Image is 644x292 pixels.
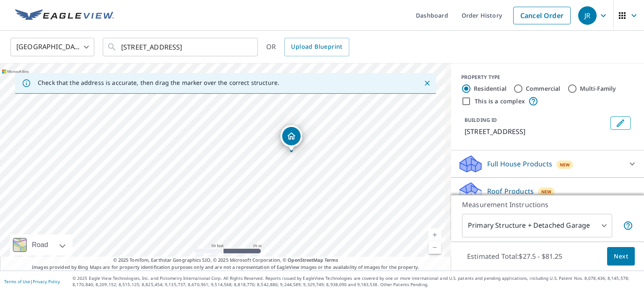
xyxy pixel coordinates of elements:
div: Dropped pin, building 1, Residential property, 3337 State Route 42 Monticello, NY 12701 [280,125,302,151]
label: This is a complex [475,97,525,105]
div: PROPERTY TYPE [461,74,634,81]
p: Full House Products [487,159,552,169]
span: Upload Blueprint [291,42,342,52]
button: Edit building 1 [610,116,631,130]
span: New [560,161,570,168]
button: Next [607,247,635,266]
p: [STREET_ADDRESS] [465,126,607,137]
div: Full House ProductsNew [458,154,637,174]
div: OR [266,38,349,56]
button: Close [422,78,433,89]
span: © 2025 TomTom, Earthstar Geographics SIO, © 2025 Microsoft Corporation, © [113,257,338,264]
div: Roof ProductsNewPremium with Regular Delivery [458,181,637,214]
p: Check that the address is accurate, then drag the marker over the correct structure. [38,79,279,87]
p: Estimated Total: $27.5 - $81.25 [460,247,569,266]
a: OpenStreetMap [288,257,323,263]
p: | [4,279,60,284]
p: Measurement Instructions [462,200,633,210]
p: Roof Products [487,186,534,196]
a: Terms [325,257,338,263]
div: JR [578,6,597,25]
div: Road [29,234,51,255]
div: Road [10,234,73,255]
label: Residential [474,84,506,93]
a: Current Level 19, Zoom Out [428,241,441,254]
div: [GEOGRAPHIC_DATA] [10,35,94,59]
a: Upload Blueprint [284,38,349,56]
p: © 2025 Eagle View Technologies, Inc. and Pictometry International Corp. All Rights Reserved. Repo... [73,275,640,288]
span: New [541,188,552,195]
a: Current Level 19, Zoom In [428,229,441,241]
a: Terms of Use [4,279,30,284]
label: Commercial [526,84,561,93]
span: Your report will include the primary structure and a detached garage if one exists. [623,221,633,231]
label: Multi-Family [580,84,616,93]
input: Search by address or latitude-longitude [121,35,241,59]
a: Privacy Policy [33,279,60,284]
img: EV Logo [15,9,114,22]
span: Next [614,251,628,262]
p: BUILDING ID [465,116,497,124]
div: Primary Structure + Detached Garage [462,214,612,237]
a: Cancel Order [513,7,571,24]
